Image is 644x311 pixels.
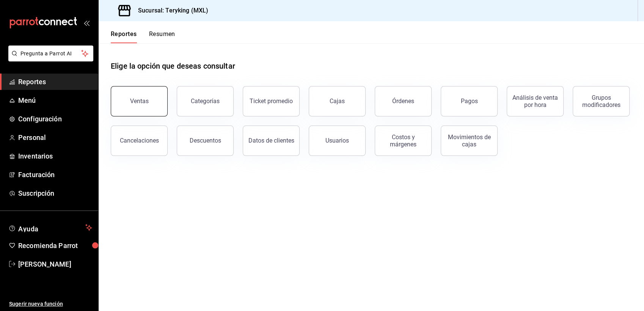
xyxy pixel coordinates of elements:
[191,97,220,105] div: Categorías
[375,126,432,156] button: Costos y márgenes
[243,86,300,116] button: Ticket promedio
[18,151,92,161] span: Inventarios
[177,86,234,116] button: Categorías
[20,50,82,58] span: Pregunta a Parrot AI
[130,97,149,105] div: Ventas
[573,86,630,116] button: Grupos modificadores
[132,6,208,15] h3: Sucursal: Teryking (MXL)
[120,137,159,144] div: Cancelaciones
[18,132,92,143] span: Personal
[18,240,92,251] span: Recomienda Parrot
[111,30,175,43] div: navigation tabs
[111,86,168,116] button: Ventas
[18,188,92,198] span: Suscripción
[507,86,564,116] button: Análisis de venta por hora
[83,20,90,26] button: open_drawer_menu
[177,126,234,156] button: Descuentos
[18,95,92,105] span: Menú
[111,30,137,43] button: Reportes
[392,97,414,105] div: Órdenes
[330,97,345,105] div: Cajas
[18,223,82,232] span: Ayuda
[149,30,175,43] button: Resumen
[111,126,168,156] button: Cancelaciones
[18,170,92,180] span: Facturación
[512,94,559,108] div: Análisis de venta por hora
[446,134,493,148] div: Movimientos de cajas
[190,137,221,144] div: Descuentos
[9,300,92,308] span: Sugerir nueva función
[441,86,498,116] button: Pagos
[461,97,478,105] div: Pagos
[8,46,93,61] button: Pregunta a Parrot AI
[248,137,294,144] div: Datos de clientes
[578,94,625,108] div: Grupos modificadores
[309,86,366,116] button: Cajas
[250,97,293,105] div: Ticket promedio
[243,126,300,156] button: Datos de clientes
[18,77,92,87] span: Reportes
[18,259,92,269] span: [PERSON_NAME]
[5,55,93,63] a: Pregunta a Parrot AI
[18,114,92,124] span: Configuración
[380,134,427,148] div: Costos y márgenes
[309,126,366,156] button: Usuarios
[375,86,432,116] button: Órdenes
[441,126,498,156] button: Movimientos de cajas
[325,137,349,144] div: Usuarios
[111,60,235,72] h1: Elige la opción que deseas consultar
